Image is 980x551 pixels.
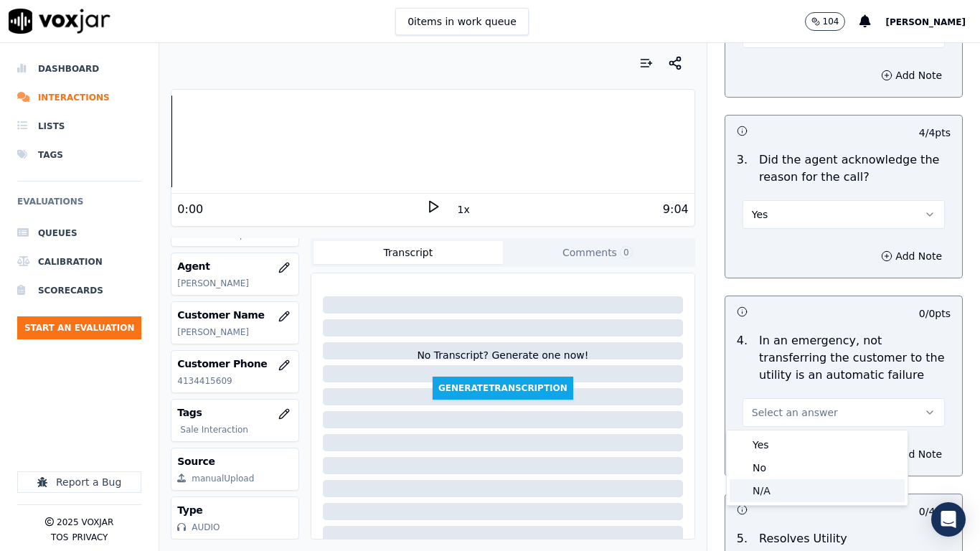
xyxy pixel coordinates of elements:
[417,348,588,377] div: No Transcript? Generate one now!
[314,241,503,264] button: Transcript
[730,433,905,456] div: Yes
[455,199,473,220] button: 1x
[17,219,141,248] a: Queues
[72,532,108,543] button: Privacy
[177,259,293,273] h3: Agent
[51,532,68,543] button: TOS
[192,522,220,533] div: AUDIO
[823,16,839,27] p: 104
[177,326,293,338] p: [PERSON_NAME]
[395,8,529,35] button: 0items in work queue
[17,471,141,493] button: Report a Bug
[177,278,293,289] p: [PERSON_NAME]
[177,308,293,322] h3: Customer Name
[180,424,293,435] p: Sale Interaction
[17,193,141,219] h6: Evaluations
[663,201,689,218] div: 9:04
[805,12,846,31] button: 104
[759,151,951,186] p: Did the agent acknowledge the reason for the call?
[17,276,141,305] a: Scorecards
[919,306,951,321] p: 0 / 0 pts
[503,241,692,264] button: Comments
[17,248,141,276] a: Calibration
[919,126,951,140] p: 4 / 4 pts
[17,112,141,141] a: Lists
[433,377,573,400] button: GenerateTranscription
[885,13,980,30] button: [PERSON_NAME]
[620,246,633,259] span: 0
[805,12,860,31] button: 104
[759,332,951,384] p: In an emergency, not transferring the customer to the utility is an automatic failure
[17,83,141,112] a: Interactions
[177,454,293,468] h3: Source
[731,151,753,186] p: 3 .
[17,316,141,339] button: Start an Evaluation
[730,456,905,479] div: No
[872,65,951,85] button: Add Note
[177,357,293,371] h3: Customer Phone
[752,207,768,222] span: Yes
[57,517,113,528] p: 2025 Voxjar
[177,375,293,387] p: 4134415609
[9,9,110,34] img: voxjar logo
[17,55,141,83] a: Dashboard
[177,201,203,218] div: 0:00
[177,503,293,517] h3: Type
[872,444,951,464] button: Add Note
[885,17,966,27] span: [PERSON_NAME]
[731,332,753,384] p: 4 .
[919,504,951,519] p: 0 / 4 pts
[872,246,951,266] button: Add Note
[730,479,905,502] div: N/A
[192,473,254,484] div: manualUpload
[17,141,141,169] a: Tags
[752,405,838,420] span: Select an answer
[177,405,293,420] h3: Tags
[931,502,966,537] div: Open Intercom Messenger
